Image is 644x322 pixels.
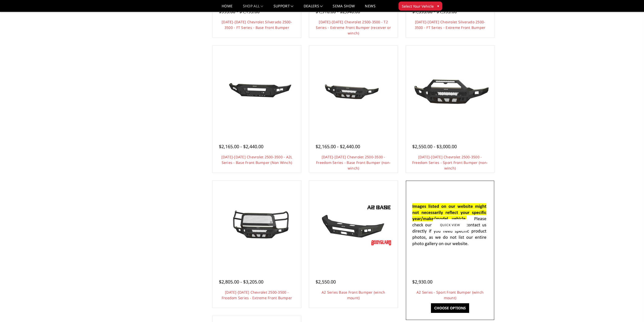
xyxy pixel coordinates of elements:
[407,47,493,133] a: 2020-2023 Chevrolet 2500-3500 - Freedom Series - Sport Front Bumper (non-winch)
[619,298,644,322] iframe: Chat Widget
[222,20,292,30] a: [DATE]-[DATE] Chevrolet Silverado 2500-3500 - FT Series - Base Front Bumper
[316,279,336,285] span: $2,550.00
[274,4,294,12] a: Support
[412,143,457,149] span: $2,550.00 - $3,000.00
[310,182,397,268] a: A2 Series Base Front Bumper (winch mount) A2 Series Base Front Bumper (winch mount)
[433,219,467,231] a: Quick view
[316,8,360,14] span: $1,910.00 - $2,840.00
[219,279,263,285] span: $2,805.00 - $3,205.00
[222,4,233,12] a: Home
[431,303,469,313] a: Choose Options
[409,197,490,253] img: A2 Series - Sport Front Bumper (winch mount)
[304,4,323,12] a: Dealers
[333,4,355,12] a: SEMA Show
[399,2,442,11] button: Select Your Vehicle
[412,155,488,171] a: [DATE]-[DATE] Chevrolet 2500-3500 - Freedom Series - Sport Front Bumper (non-winch)
[316,20,391,35] a: [DATE]-[DATE] Chevrolet 2500-3500 - T2 Series - Extreme Front Bumper (receiver or winch)
[415,20,486,30] a: [DATE]-[DATE] Chevrolet Silverado 2500-3500 - FT Series - Extreme Front Bumper
[412,8,457,14] span: $1,595.00 - $1,995.00
[221,155,293,165] a: [DATE]-[DATE] Chevrolet 2500-3500 - A2L Series - Base Front Bumper (Non Winch)
[243,4,263,12] a: shop all
[402,4,434,9] span: Select Your Vehicle
[407,182,493,268] a: A2 Series - Sport Front Bumper (winch mount) A2 Series - Sport Front Bumper (winch mount)
[412,279,432,285] span: $2,930.00
[222,290,292,300] a: [DATE]-[DATE] Chevrolet 2500-3500 - Freedom Series - Extreme Front Bumper
[417,290,484,300] a: A2 Series - Sport Front Bumper (winch mount)
[316,155,391,171] a: [DATE]-[DATE] Chevrolet 2500-3500 - Freedom Series - Base Front Bumper (non-winch)
[310,47,397,133] a: 2020-2023 Chevrolet 2500-3500 - Freedom Series - Base Front Bumper (non-winch) 2020-2023 Chevrole...
[365,4,375,12] a: News
[437,3,439,9] span: ▾
[214,182,300,268] a: 2020-2023 Chevrolet 2500-3500 - Freedom Series - Extreme Front Bumper 2020-2023 Chevrolet 2500-35...
[216,207,297,243] img: 2020-2023 Chevrolet 2500-3500 - Freedom Series - Extreme Front Bumper
[219,143,263,149] span: $2,165.00 - $2,440.00
[214,47,300,133] a: 2020-2023 Chevrolet 2500-3500 - A2L Series - Base Front Bumper (Non Winch) 2020 Chevrolet HD - Av...
[316,143,360,149] span: $2,165.00 - $2,440.00
[409,72,490,108] img: 2020-2023 Chevrolet 2500-3500 - Freedom Series - Sport Front Bumper (non-winch)
[219,8,260,14] span: $995.00 - $1,195.00
[322,290,385,300] a: A2 Series Base Front Bumper (winch mount)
